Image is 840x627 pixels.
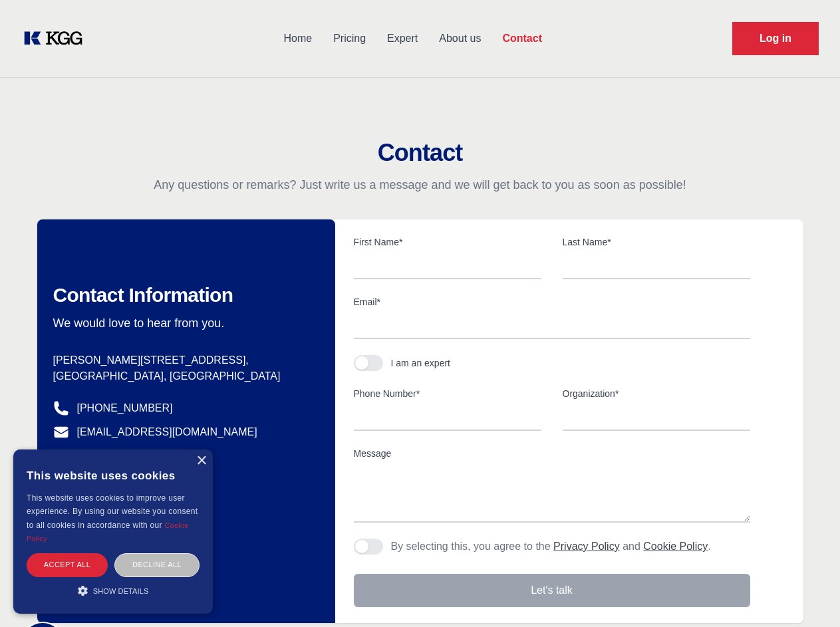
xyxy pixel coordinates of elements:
a: Contact [491,21,553,56]
p: We would love to hear from you. [53,315,314,331]
iframe: Chat Widget [773,563,840,627]
h2: Contact Information [53,283,314,307]
label: First Name* [354,235,541,249]
a: Request Demo [732,22,819,55]
a: Home [273,21,323,56]
a: @knowledgegategroup [53,448,186,464]
span: This website uses cookies to improve user experience. By using our website you consent to all coo... [27,493,198,530]
label: Email* [354,295,750,309]
p: [PERSON_NAME][STREET_ADDRESS], [53,352,314,368]
div: This website uses cookies [27,459,200,491]
a: About us [428,21,491,56]
span: Show details [93,587,149,595]
p: By selecting this, you agree to the and . [391,539,711,555]
label: Last Name* [563,235,750,249]
label: Phone Number* [354,387,541,400]
p: Any questions or remarks? Just write us a message and we will get back to you as soon as possible! [16,177,824,193]
div: Close [196,456,206,466]
div: Show details [27,584,200,597]
div: I am an expert [391,356,451,370]
button: Let's talk [354,574,750,607]
a: [EMAIL_ADDRESS][DOMAIN_NAME] [77,424,257,440]
a: Expert [376,21,428,56]
p: [GEOGRAPHIC_DATA], [GEOGRAPHIC_DATA] [53,368,314,384]
a: [PHONE_NUMBER] [77,400,173,416]
a: Pricing [323,21,376,56]
label: Message [354,447,750,460]
a: Privacy Policy [553,541,620,552]
a: Cookie Policy [27,521,189,543]
a: KOL Knowledge Platform: Talk to Key External Experts (KEE) [21,28,93,49]
h2: Contact [16,140,824,166]
label: Organization* [563,387,750,400]
div: Accept all [27,553,108,576]
div: Decline all [114,553,200,576]
a: Cookie Policy [643,541,708,552]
